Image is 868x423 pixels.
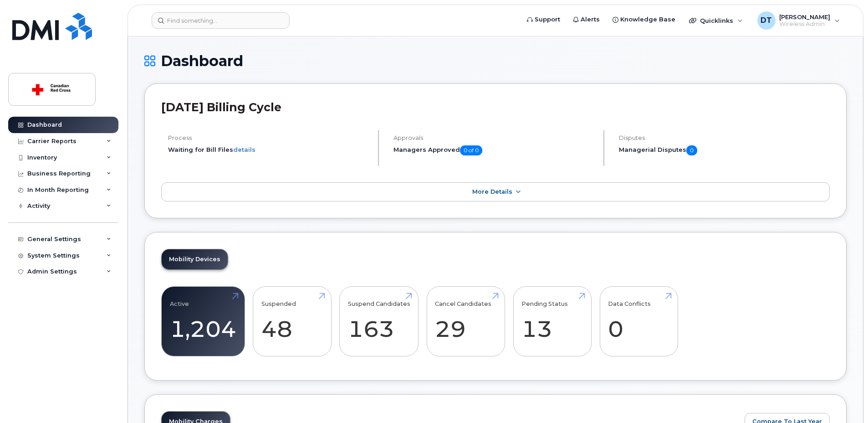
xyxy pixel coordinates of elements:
a: Suspend Candidates 163 [348,291,410,351]
h5: Managers Approved [393,145,596,155]
a: Cancel Candidates 29 [435,291,496,351]
a: Mobility Devices [162,249,228,269]
h4: Disputes [619,134,830,141]
a: Data Conflicts 0 [608,291,669,351]
h5: Managerial Disputes [619,145,830,155]
a: Active 1,204 [170,291,236,351]
span: More Details [472,188,512,195]
a: Suspended 48 [261,291,323,351]
a: Pending Status 13 [521,291,583,351]
h2: [DATE] Billing Cycle [161,100,830,114]
h4: Approvals [393,134,596,141]
h1: Dashboard [144,53,847,69]
span: 0 [686,145,697,155]
li: Waiting for Bill Files [168,145,370,154]
a: details [233,146,255,153]
h4: Process [168,134,370,141]
span: 0 of 0 [460,145,482,155]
